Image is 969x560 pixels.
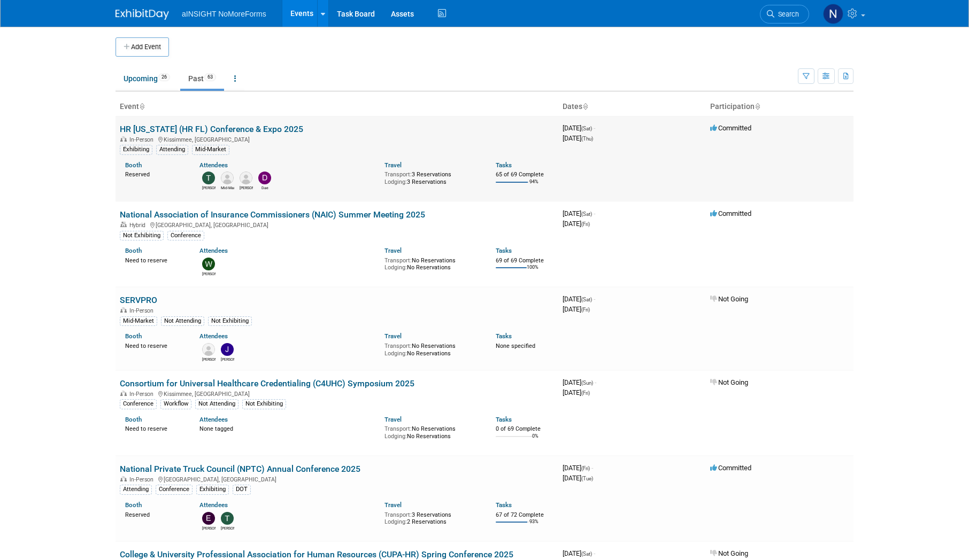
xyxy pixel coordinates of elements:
[384,423,480,440] div: No Reservations No Reservations
[158,73,170,81] span: 26
[258,172,271,184] img: Dae Kim
[208,316,252,326] div: Not Exhibiting
[120,145,152,154] div: Exhibiting
[384,178,407,185] span: Lodging:
[710,464,751,472] span: Committed
[581,380,593,386] span: (Sun)
[258,184,272,191] div: Dae Kim
[496,247,512,254] a: Tasks
[156,145,188,154] div: Attending
[527,265,539,279] td: 100%
[384,340,480,357] div: No Reservations No Reservations
[774,10,799,18] span: Search
[233,485,251,494] div: DOT
[116,98,558,116] th: Event
[202,172,215,184] img: Teresa Papanicolaou
[160,399,191,409] div: Workflow
[496,416,512,423] a: Tasks
[595,378,596,386] span: -
[496,425,554,433] div: 0 of 69 Complete
[129,222,149,229] span: Hybrid
[384,257,412,264] span: Transport:
[120,464,360,474] a: National Private Truck Council (NPTC) Annual Conference 2025
[116,9,169,20] img: ExhibitDay
[125,416,142,423] a: Booth
[116,68,178,89] a: Upcoming26
[563,549,595,557] span: [DATE]
[221,525,234,531] div: Teresa Papanicolaou
[384,343,412,349] span: Transport:
[202,525,216,531] div: Eric Guimond
[182,10,266,18] span: aINSIGHT NoMoreForms
[196,485,229,494] div: Exhibiting
[582,102,588,111] a: Sort by Start Date
[581,551,592,557] span: (Sat)
[755,102,760,111] a: Sort by Participation Type
[120,391,127,396] img: In-Person Event
[199,423,377,433] div: None tagged
[563,124,595,132] span: [DATE]
[591,464,593,472] span: -
[581,297,592,302] span: (Sat)
[563,305,590,313] span: [DATE]
[120,220,554,229] div: [GEOGRAPHIC_DATA], [GEOGRAPHIC_DATA]
[496,343,535,349] span: None specified
[563,209,595,217] span: [DATE]
[581,211,592,217] span: (Sat)
[242,399,286,409] div: Not Exhibiting
[496,161,512,169] a: Tasks
[125,332,142,340] a: Booth
[760,5,809,24] a: Search
[199,247,228,254] a: Attendees
[496,171,554,178] div: 65 of 69 Complete
[384,264,407,271] span: Lodging:
[120,307,127,313] img: In-Person Event
[529,179,539,193] td: 94%
[120,124,303,134] a: HR [US_STATE] (HR FL) Conference & Expo 2025
[125,247,142,254] a: Booth
[581,465,590,471] span: (Fri)
[581,476,593,481] span: (Tue)
[120,485,152,494] div: Attending
[120,231,164,240] div: Not Exhibiting
[180,68,224,89] a: Past63
[199,501,228,509] a: Attendees
[202,184,216,191] div: Teresa Papanicolaou
[384,509,480,526] div: 3 Reservations 2 Reservations
[532,433,539,448] td: 0%
[384,255,480,271] div: No Reservations No Reservations
[199,416,228,423] a: Attendees
[563,474,593,482] span: [DATE]
[384,350,407,357] span: Lodging:
[120,295,157,305] a: SERVPRO
[710,378,748,386] span: Not Going
[581,390,590,396] span: (Fri)
[120,316,157,326] div: Mid-Market
[496,332,512,340] a: Tasks
[120,399,157,409] div: Conference
[161,316,204,326] div: Not Attending
[120,549,513,559] a: College & University Professional Association for Human Resources (CUPA-HR) Spring Conference 2025
[202,343,215,356] img: Rachel Maccarone
[125,423,183,433] div: Need to reserve
[129,476,157,483] span: In-Person
[581,136,593,142] span: (Thu)
[710,549,748,557] span: Not Going
[240,172,252,184] img: Ralph Inzana
[710,295,748,303] span: Not Going
[125,509,183,519] div: Reserved
[240,184,253,191] div: Ralph Inzana
[199,161,228,169] a: Attendees
[120,476,127,481] img: In-Person Event
[563,388,590,396] span: [DATE]
[195,399,239,409] div: Not Attending
[529,519,539,533] td: 93%
[202,258,215,270] img: Wilma Orozco
[558,98,706,116] th: Dates
[120,378,414,388] a: Consortium for Universal Healthcare Credentialing (C4UHC) Symposium 2025
[581,221,590,227] span: (Fri)
[221,343,234,356] img: Jay Holland
[594,295,595,303] span: -
[156,485,193,494] div: Conference
[221,356,234,362] div: Jay Holland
